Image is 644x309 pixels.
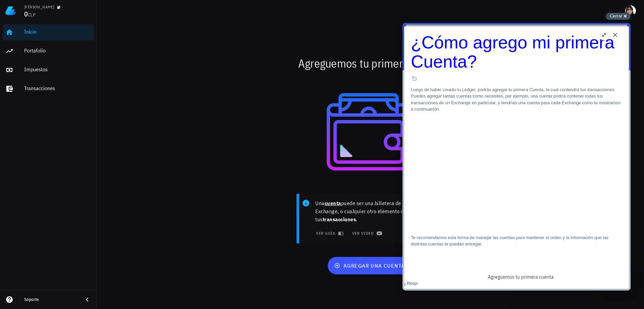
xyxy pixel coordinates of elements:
[2,255,226,266] div: Article feedback
[8,211,220,225] p: Te recomendamos esta forma de manejar las cuentas para mantener el orden y la información que las...
[8,90,220,209] iframe: YouTube video player
[3,81,94,97] a: Transacciones
[3,62,94,78] a: Impuestos
[5,5,16,16] img: LedgiFi
[3,24,94,40] a: Inicio
[8,10,220,61] a: ¿Cómo agrego mi primera Cuenta?. Click to open in new window.
[610,13,622,18] span: Cerrar
[8,64,220,90] p: Luego de haber creado tu Ledger, podrás agregar tu primera Cuenta, la cual contendrá tus transacc...
[24,85,91,91] div: Transacciones
[323,216,356,223] b: transacciones
[8,10,220,61] div: ¿Cómo agrego mi primera Cuenta?
[625,5,636,16] div: avatar
[402,23,631,291] iframe: Help Scout Beacon - Live Chat, Contact Form, and Knowledge Base
[2,257,60,264] div: ¿Respondimos a tu pregunta?
[347,229,385,238] a: ver video
[24,9,28,18] span: 0
[2,258,60,263] span: ¿Respondimos a tu pregunta?
[606,13,631,20] button: Cerrar
[24,66,91,73] div: Impuestos
[24,4,54,10] div: [PERSON_NAME]
[172,52,569,74] div: Agreguemos tu primera cuenta
[28,12,36,18] span: CLP
[335,262,405,269] span: agregar una cuenta
[315,199,439,223] p: Una puede ser una billetera de Bitcoin, un Exchange, o cualquier otro elemento que contenga tus .
[328,257,413,274] button: agregar una cuenta
[24,29,91,35] div: Inicio
[352,231,381,236] span: ver video
[24,47,91,54] div: Portafolio
[3,43,94,59] a: Portafolio
[315,231,342,236] span: ver guía
[24,297,78,302] div: Soporte
[8,10,220,48] h1: ¿Cómo agrego mi primera Cuenta?
[311,229,346,238] button: ver guía
[325,200,341,206] b: cuenta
